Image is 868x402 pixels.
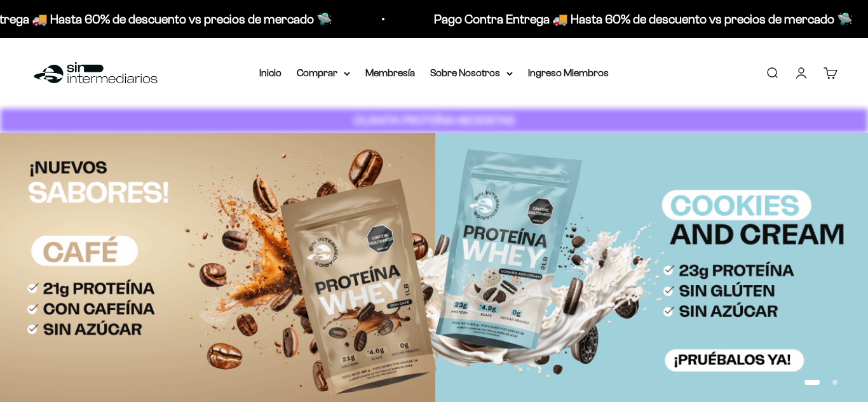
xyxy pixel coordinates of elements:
[528,67,609,78] a: Ingreso Miembros
[434,9,853,29] p: Pago Contra Entrega 🚚 Hasta 60% de descuento vs precios de mercado 🛸
[259,67,281,78] a: Inicio
[297,65,350,81] summary: Comprar
[430,65,513,81] summary: Sobre Nosotros
[354,114,515,127] strong: CUANTA PROTEÍNA NECESITAS
[365,67,415,78] a: Membresía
